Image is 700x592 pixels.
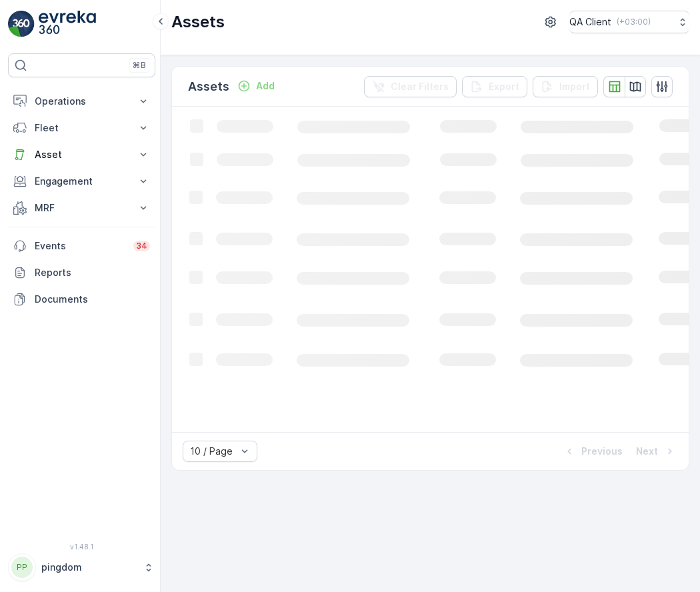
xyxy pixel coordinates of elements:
button: PPpingdom [8,553,155,581]
p: ( +03:00 ) [617,17,651,27]
button: Fleet [8,115,155,141]
p: Events [35,239,125,253]
p: Next [636,445,658,458]
p: Import [559,80,590,93]
p: Assets [171,11,225,33]
p: QA Client [569,15,611,29]
p: pingdom [41,561,137,574]
p: ⌘B [133,60,146,71]
p: Fleet [35,121,129,135]
button: Add [232,78,280,94]
p: Reports [35,266,150,279]
span: v 1.48.1 [8,543,155,551]
p: Previous [581,445,623,458]
button: Import [533,76,598,97]
p: Documents [35,293,150,306]
p: Engagement [35,175,129,188]
a: Reports [8,259,155,286]
a: Events34 [8,233,155,259]
button: Asset [8,141,155,168]
img: logo [8,11,35,37]
p: Clear Filters [391,80,449,93]
p: 34 [136,241,147,251]
button: Operations [8,88,155,115]
p: Export [489,80,519,93]
a: Documents [8,286,155,313]
p: Assets [188,77,229,96]
div: PP [11,557,33,578]
p: Add [256,79,275,93]
button: Clear Filters [364,76,457,97]
button: Engagement [8,168,155,195]
button: Previous [561,443,624,459]
img: logo_light-DOdMpM7g.png [39,11,96,37]
p: Asset [35,148,129,161]
button: MRF [8,195,155,221]
button: Next [635,443,678,459]
p: Operations [35,95,129,108]
button: QA Client(+03:00) [569,11,689,33]
p: MRF [35,201,129,215]
button: Export [462,76,527,97]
